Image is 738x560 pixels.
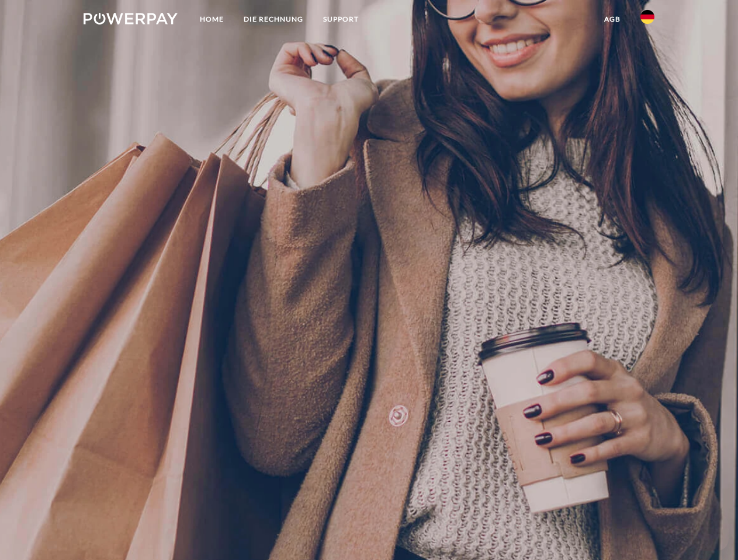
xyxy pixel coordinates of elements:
[84,13,178,24] img: logo-powerpay-white.svg
[190,9,234,30] a: Home
[313,9,369,30] a: SUPPORT
[594,9,630,30] a: agb
[691,513,729,551] iframe: Button to launch messaging window
[234,9,313,30] a: DIE RECHNUNG
[640,10,654,24] img: de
